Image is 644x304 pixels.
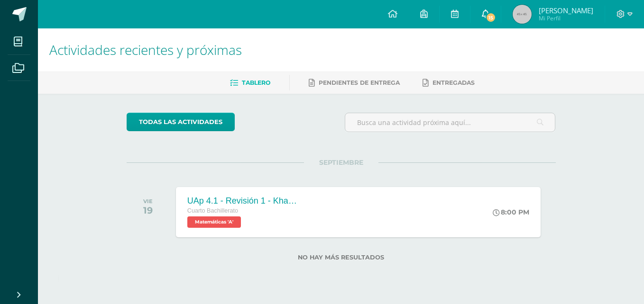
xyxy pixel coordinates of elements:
a: Pendientes de entrega [309,75,400,90]
span: Cuarto Bachillerato [187,207,238,214]
span: Actividades recientes y próximas [49,41,242,59]
a: Tablero [230,75,270,90]
span: Tablero [242,79,270,86]
div: 19 [143,205,153,216]
span: Entregadas [432,79,475,86]
span: Matemáticas 'A' [187,216,241,228]
div: VIE [143,198,153,205]
span: [PERSON_NAME] [539,6,593,15]
div: 8:00 PM [493,208,529,216]
span: Mi Perfil [539,14,593,22]
div: UAp 4.1 - Revisión 1 - Khan Academy [187,196,301,206]
span: SEPTIEMBRE [304,158,378,167]
span: 15 [486,12,496,23]
a: Entregadas [423,75,475,90]
a: todas las Actividades [127,113,235,131]
label: No hay más resultados [127,254,556,261]
img: 45x45 [513,5,532,24]
span: Pendientes de entrega [319,79,400,86]
input: Busca una actividad próxima aquí... [345,113,555,132]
